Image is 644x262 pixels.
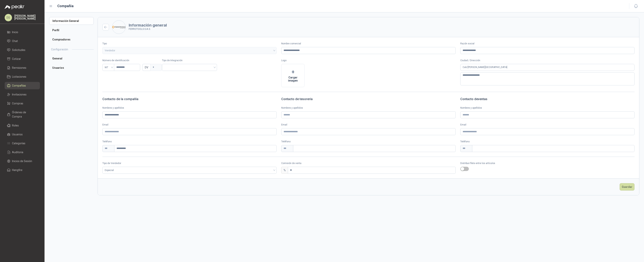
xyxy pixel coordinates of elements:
[5,140,40,147] a: Categorías
[12,159,32,163] span: Inicios de Sesión
[12,123,19,128] span: Roles
[12,83,26,88] span: Compañías
[460,161,635,165] p: Distribuir flete entre los artículos
[102,123,277,127] label: Email
[281,59,455,62] p: Logo
[49,55,94,62] a: General
[105,48,274,53] span: Vendedor
[49,26,94,34] a: Perfil
[102,161,277,165] label: Tipo de Vendedor
[281,123,455,127] label: Email
[12,75,26,79] span: Licitaciones
[281,106,455,110] label: Nombres y apellidos
[5,28,40,36] a: Inicio
[460,123,635,127] label: Email
[5,109,40,120] a: Órdenes de Compra
[12,57,21,61] span: Cotizar
[281,167,288,174] div: %
[281,140,455,143] p: Teléfono
[12,132,23,137] span: Usuarios
[5,14,12,21] div: DS
[14,15,40,20] p: [PERSON_NAME] [PERSON_NAME]
[12,110,36,119] span: Órdenes de Compra
[102,140,277,143] p: Teléfono
[112,21,125,34] img: Company Logo
[5,82,40,89] a: Compañías
[129,23,167,27] h3: Información general
[102,59,157,62] p: Número de identificación
[12,101,23,106] span: Compras
[57,3,74,9] h1: Compañia
[12,39,18,43] span: Chat
[5,100,40,107] a: Compras
[49,64,94,72] a: Usuarios
[12,48,25,52] span: Solicitudes
[162,59,217,62] p: Tipo de Integración
[51,47,68,52] h2: Configuración
[12,141,25,145] span: Categorías
[5,122,40,129] a: Roles
[5,37,40,45] a: Chat
[12,150,23,154] span: Auditoria
[281,42,455,46] label: Nombre comercial
[5,91,40,98] a: Invitaciones
[620,183,635,191] button: Guardar
[12,66,26,70] span: Remisiones
[281,64,304,87] button: +Cargar imagen
[49,36,94,43] a: Compradores
[5,64,40,71] a: Remisiones
[5,73,40,80] a: Licitaciones
[460,59,635,62] p: Ciudad / Dirección
[12,168,22,172] span: Hangfire
[5,46,40,54] a: Solicitudes
[102,106,277,110] label: Nombres y apellidos
[5,5,24,9] img: Logo peakr
[102,42,277,46] label: Tipo
[105,64,112,70] span: NIT
[460,140,635,143] p: Teléfono
[460,97,635,102] h3: Contacto de ventas
[5,157,40,165] a: Inicios de Sesión
[105,167,274,173] span: Especial
[142,64,150,71] span: DV
[460,42,635,46] label: Razón social
[12,30,18,34] span: Inicio
[5,149,40,156] a: Auditoria
[102,97,277,102] h3: Contacto de la compañía
[129,27,167,31] p: FERROTOOLS S.A.S.
[5,166,40,174] a: Hangfire
[5,131,40,138] a: Usuarios
[281,97,455,102] h3: Contacto de tesorería
[49,17,94,25] a: Información General
[281,161,455,165] label: Comisión de venta
[12,92,27,97] span: Invitaciones
[5,55,40,63] a: Cotizar
[460,106,635,110] label: Nombres y apellidos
